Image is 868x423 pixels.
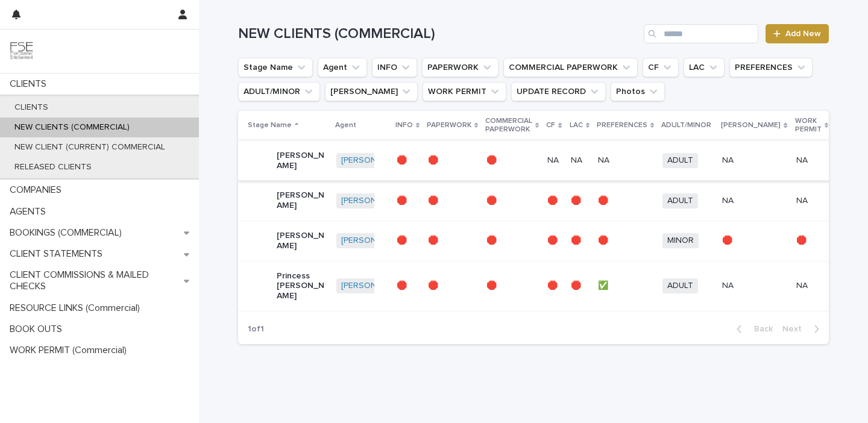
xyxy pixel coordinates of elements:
input: Search [644,24,758,43]
span: ADULT [662,278,698,293]
span: ADULT [662,153,698,168]
img: 9JgRvJ3ETPGCJDhvPVA5 [10,39,34,63]
p: 🛑 [428,278,441,291]
p: INFO [395,119,413,132]
p: 1 of 1 [238,315,274,344]
p: Princess [PERSON_NAME] [277,271,327,301]
p: PAPERWORK [427,119,471,132]
p: 🛑 [571,193,583,206]
p: 🛑 [397,233,409,246]
button: COMMERCIAL PAPERWORK [503,58,638,77]
p: Stage Name [248,119,292,132]
p: NEW CLIENT (CURRENT) COMMERCIAL [5,142,175,152]
p: ✅ [598,278,611,291]
span: ADULT [662,193,698,208]
p: [PERSON_NAME] [277,190,327,211]
p: BOOK OUTS [5,324,72,335]
p: NEW CLIENTS (COMMERCIAL) [5,122,139,133]
p: RESOURCE LINKS (Commercial) [5,302,149,314]
p: 🛑 [722,233,735,246]
button: Back [727,324,778,334]
p: 🛑 [547,193,560,206]
p: ADULT/MINOR [661,119,711,132]
p: WORK PERMIT [795,114,822,137]
p: NA [722,193,736,206]
p: RELEASED CLIENTS [5,162,101,172]
p: 🛑 [547,278,560,291]
p: 🛑 [428,233,441,246]
p: PREFERENCES [597,119,647,132]
p: Agent [335,119,356,132]
p: NA [547,153,561,166]
button: COOGAN [325,82,418,101]
button: PAPERWORK [422,58,498,77]
p: CF [546,119,555,132]
a: [PERSON_NAME] [341,236,407,246]
button: CF [643,58,679,77]
p: 🛑 [397,193,409,206]
p: 🛑 [486,153,499,166]
p: 🛑 [397,278,409,291]
p: NA [796,278,810,291]
p: CLIENT COMMISSIONS & MAILED CHECKS [5,269,184,292]
button: Stage Name [238,58,313,77]
p: 🛑 [428,153,441,166]
p: [PERSON_NAME] [277,231,327,251]
p: WORK PERMIT (Commercial) [5,345,136,356]
p: NA [796,153,810,166]
a: [PERSON_NAME] [341,281,407,291]
p: [PERSON_NAME] [721,119,781,132]
p: BOOKINGS (COMMERCIAL) [5,227,131,239]
p: CLIENTS [5,102,58,113]
button: Photos [611,82,665,101]
p: CLIENTS [5,78,56,90]
button: LAC [684,58,725,77]
p: NA [598,153,612,166]
p: 🛑 [397,153,409,166]
p: NA [571,153,585,166]
p: 🛑 [486,278,499,291]
button: ADULT/MINOR [238,82,320,101]
p: 🛑 [547,233,560,246]
a: Add New [766,24,829,43]
p: COMPANIES [5,184,71,196]
a: [PERSON_NAME] [341,196,407,206]
button: UPDATE RECORD [511,82,606,101]
p: NA [722,153,736,166]
p: 🛑 [428,193,441,206]
p: 🛑 [571,233,583,246]
span: Back [747,325,773,333]
h1: NEW CLIENTS (COMMERCIAL) [238,25,639,43]
button: Agent [318,58,367,77]
button: Next [778,324,829,334]
span: Add New [785,30,821,38]
p: [PERSON_NAME] [277,151,327,171]
p: 🛑 [796,233,809,246]
p: CLIENT STATEMENTS [5,248,112,260]
button: WORK PERMIT [423,82,506,101]
p: 🛑 [486,233,499,246]
span: MINOR [662,233,699,248]
p: NA [796,193,810,206]
button: INFO [372,58,417,77]
p: 🛑 [486,193,499,206]
p: 🛑 [598,193,611,206]
p: LAC [570,119,583,132]
button: PREFERENCES [729,58,813,77]
p: 🛑 [598,233,611,246]
p: AGENTS [5,206,55,218]
p: 🛑 [571,278,583,291]
span: Next [782,325,809,333]
a: [PERSON_NAME] [341,155,407,166]
p: COMMERCIAL PAPERWORK [485,114,532,137]
p: NA [722,278,736,291]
